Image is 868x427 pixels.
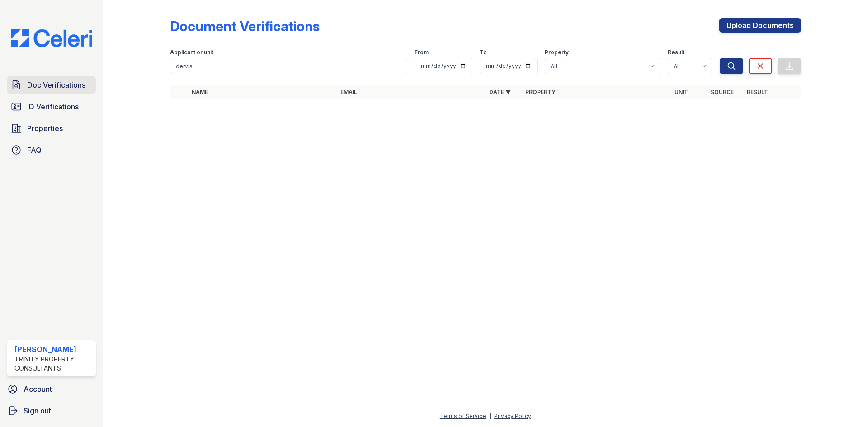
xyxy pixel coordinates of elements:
a: Account [4,380,99,398]
a: Terms of Service [440,413,486,419]
a: ID Verifications [7,98,96,116]
input: Search by name, email, or unit number [170,58,407,74]
span: Account [24,384,52,394]
a: Date ▼ [489,89,511,95]
a: FAQ [7,141,96,159]
a: Source [711,89,734,95]
a: Upload Documents [719,18,801,33]
span: Doc Verifications [27,80,85,90]
span: Sign out [24,405,51,416]
a: Privacy Policy [494,413,531,419]
div: Trinity Property Consultants [14,355,92,373]
a: Result [747,89,768,95]
label: To [480,49,487,56]
a: Property [525,89,556,95]
a: Doc Verifications [7,76,96,94]
span: ID Verifications [27,101,79,112]
a: Unit [675,89,688,95]
label: Result [668,49,684,56]
span: FAQ [27,145,42,155]
div: [PERSON_NAME] [14,344,92,355]
label: Applicant or unit [170,49,213,56]
a: Email [340,89,357,95]
a: Sign out [4,402,99,420]
div: Document Verifications [170,18,320,34]
a: Properties [7,119,96,137]
img: CE_Logo_Blue-a8612792a0a2168367f1c8372b55b34899dd931a85d93a1a3d3e32e68fde9ad4.png [4,29,99,47]
a: Name [192,89,208,95]
label: From [415,49,429,56]
div: | [489,413,491,419]
label: Property [545,49,569,56]
span: Properties [27,123,63,134]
